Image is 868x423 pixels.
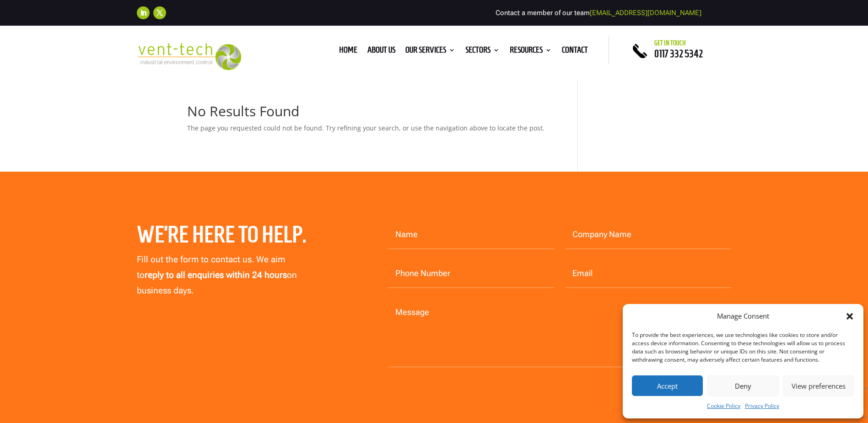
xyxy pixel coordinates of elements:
[465,47,500,57] a: Sectors
[339,47,357,57] a: Home
[137,221,328,253] h2: We’re here to help.
[717,311,769,322] div: Manage Consent
[565,221,732,249] input: Company Name
[187,123,551,134] p: The page you requested could not be found. Try refining your search, or use the navigation above ...
[510,47,552,57] a: Resources
[405,47,455,57] a: Our Services
[388,221,555,249] input: Name
[632,331,853,364] div: To provide the best experiences, we use technologies like cookies to store and/or access device i...
[845,312,854,321] div: Close dialog
[632,375,703,396] button: Accept
[145,270,287,280] strong: reply to all enquiries within 24 hours
[565,260,732,288] input: Email
[654,39,686,47] span: Get in touch
[783,375,854,396] button: View preferences
[388,260,555,288] input: Phone Number
[745,401,779,412] a: Privacy Policy
[707,375,778,396] button: Deny
[137,43,242,70] img: 2023-09-27T08_35_16.549ZVENT-TECH---Clear-background
[562,47,588,57] a: Contact
[707,401,740,412] a: Cookie Policy
[496,9,701,17] span: Contact a member of our team
[137,254,285,280] span: Fill out the form to contact us. We aim to
[137,6,150,19] a: Follow on LinkedIn
[367,47,395,57] a: About us
[654,48,703,59] a: 0117 332 5342
[153,6,166,19] a: Follow on X
[590,9,701,17] a: [EMAIL_ADDRESS][DOMAIN_NAME]
[187,104,551,123] h1: No Results Found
